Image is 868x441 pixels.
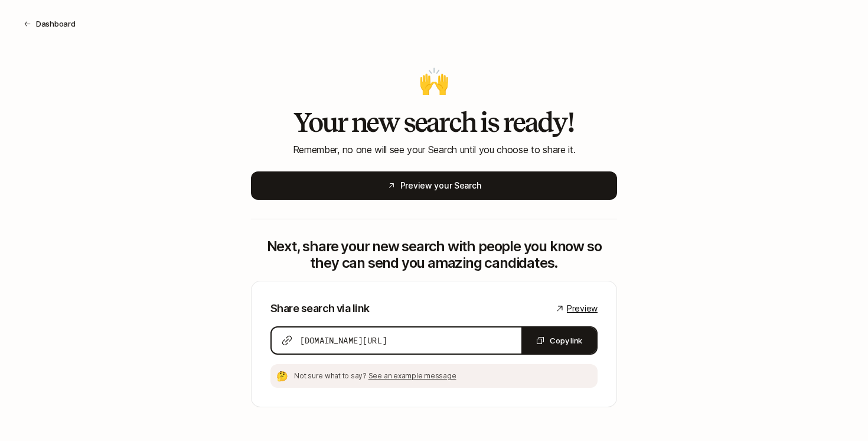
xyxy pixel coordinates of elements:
[555,301,598,316] a: Preview
[368,371,456,380] span: See an example message
[251,142,617,157] p: Remember, no one will see your Search until you choose to share it.
[270,300,370,317] p: Share search via link
[251,69,617,93] p: 🙌
[300,335,387,346] span: [DOMAIN_NAME][URL]
[275,369,289,383] div: 🤔
[251,238,617,271] p: Next, share your new search with people you know so they can send you amazing candidates.
[14,13,85,34] button: Dashboard
[521,327,596,354] button: Copy link
[294,371,593,381] p: Not sure what to say?
[567,301,598,316] span: Preview
[251,171,617,200] button: Preview your Search
[251,108,617,137] h2: Your new search is ready!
